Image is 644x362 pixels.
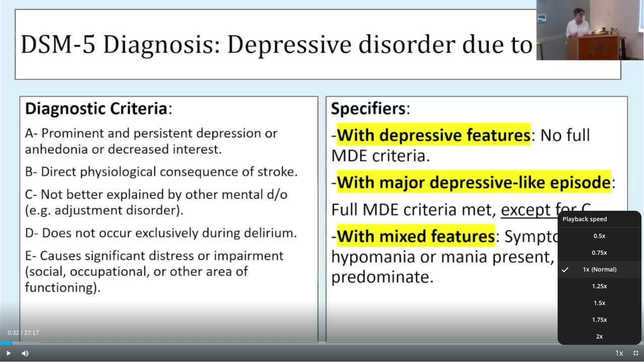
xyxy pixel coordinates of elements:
[592,248,607,257] span: 0.75x
[592,315,607,324] span: 1.75x
[627,345,644,362] button: Exit Fullscreen
[21,329,23,336] span: /
[583,265,589,274] span: 1x
[594,232,605,240] span: 0.5x
[610,345,627,362] button: Playback Rate
[596,332,603,341] span: 2x
[24,329,39,336] span: 27:17
[592,282,607,290] span: 1.25x
[17,345,34,362] button: Mute
[594,299,605,307] span: 1.5x
[8,329,19,336] span: 0:32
